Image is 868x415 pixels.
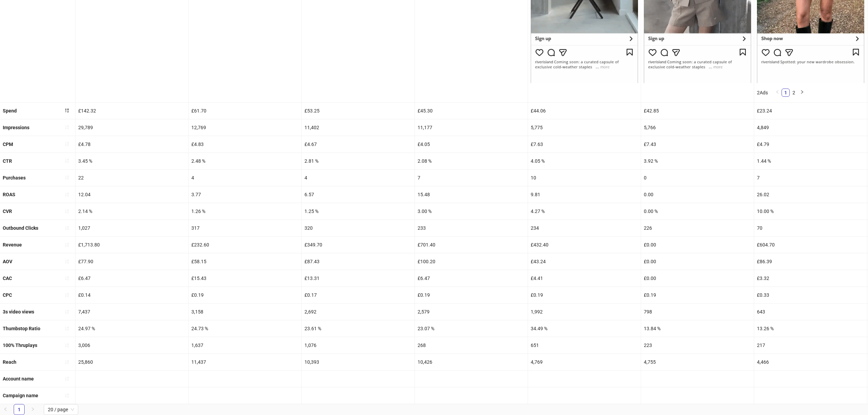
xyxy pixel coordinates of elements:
[415,237,528,253] div: £701.40
[641,304,754,320] div: 798
[76,354,188,370] div: 25,860
[189,136,301,152] div: £4.83
[189,253,301,270] div: £58.15
[528,186,641,203] div: 9.81
[641,337,754,353] div: 223
[773,89,782,97] button: left
[302,203,415,219] div: 1.25 %
[754,354,867,370] div: 4,466
[415,287,528,303] div: £0.19
[65,293,69,297] span: sort-ascending
[76,337,188,353] div: 3,006
[754,203,867,219] div: 10.00 %
[65,343,69,348] span: sort-ascending
[76,304,188,320] div: 7,437
[641,220,754,236] div: 226
[189,287,301,303] div: £0.19
[3,142,13,147] b: CPM
[302,220,415,236] div: 320
[641,354,754,370] div: 4,755
[790,89,798,97] li: 2
[3,192,15,197] b: ROAS
[44,404,78,415] div: Page Size
[3,225,38,231] b: Outbound Clicks
[641,253,754,270] div: £0.00
[302,119,415,136] div: 11,402
[528,119,641,136] div: 5,775
[415,320,528,337] div: 23.07 %
[415,103,528,119] div: £45.30
[189,153,301,169] div: 2.48 %
[3,343,37,348] b: 100% Thruplays
[3,108,17,113] b: Spend
[65,142,69,146] span: sort-ascending
[65,276,69,281] span: sort-ascending
[189,354,301,370] div: 11,437
[189,103,301,119] div: £61.70
[754,220,867,236] div: 70
[528,337,641,353] div: 651
[189,337,301,353] div: 1,637
[782,89,790,97] li: 1
[782,89,789,96] a: 1
[302,354,415,370] div: 10,393
[415,270,528,286] div: £6.47
[302,170,415,186] div: 4
[3,175,26,180] b: Purchases
[65,125,69,130] span: sort-ascending
[76,220,188,236] div: 1,027
[189,203,301,219] div: 1.26 %
[65,175,69,180] span: sort-ascending
[65,158,69,163] span: sort-ascending
[76,170,188,186] div: 22
[76,203,188,219] div: 2.14 %
[528,304,641,320] div: 1,992
[3,259,12,264] b: AOV
[14,404,24,415] a: 1
[528,170,641,186] div: 10
[302,270,415,286] div: £13.31
[302,153,415,169] div: 2.81 %
[415,220,528,236] div: 233
[3,309,34,314] b: 3s video views
[189,320,301,337] div: 24.73 %
[641,320,754,337] div: 13.84 %
[48,404,74,415] span: 20 / page
[754,170,867,186] div: 7
[773,89,782,97] li: Previous Page
[31,407,35,411] span: right
[65,242,69,247] span: sort-ascending
[76,270,188,286] div: £6.47
[3,276,12,281] b: CAC
[528,287,641,303] div: £0.19
[641,153,754,169] div: 3.92 %
[641,170,754,186] div: 0
[798,89,806,97] button: right
[415,253,528,270] div: £100.20
[14,404,25,415] li: 1
[790,89,798,96] a: 2
[754,153,867,169] div: 1.44 %
[757,90,768,95] span: 2 Ads
[76,320,188,337] div: 24.97 %
[189,186,301,203] div: 3.77
[754,136,867,152] div: £4.79
[76,119,188,136] div: 29,789
[189,270,301,286] div: £15.43
[65,393,69,398] span: sort-ascending
[76,186,188,203] div: 12.04
[302,304,415,320] div: 2,692
[76,287,188,303] div: £0.14
[641,136,754,152] div: £7.43
[189,237,301,253] div: £232.60
[641,270,754,286] div: £0.00
[528,136,641,152] div: £7.63
[3,292,12,298] b: CPC
[798,89,806,97] li: Next Page
[754,304,867,320] div: 643
[65,192,69,197] span: sort-ascending
[3,209,12,214] b: CVR
[528,320,641,337] div: 34.49 %
[302,337,415,353] div: 1,076
[65,326,69,331] span: sort-ascending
